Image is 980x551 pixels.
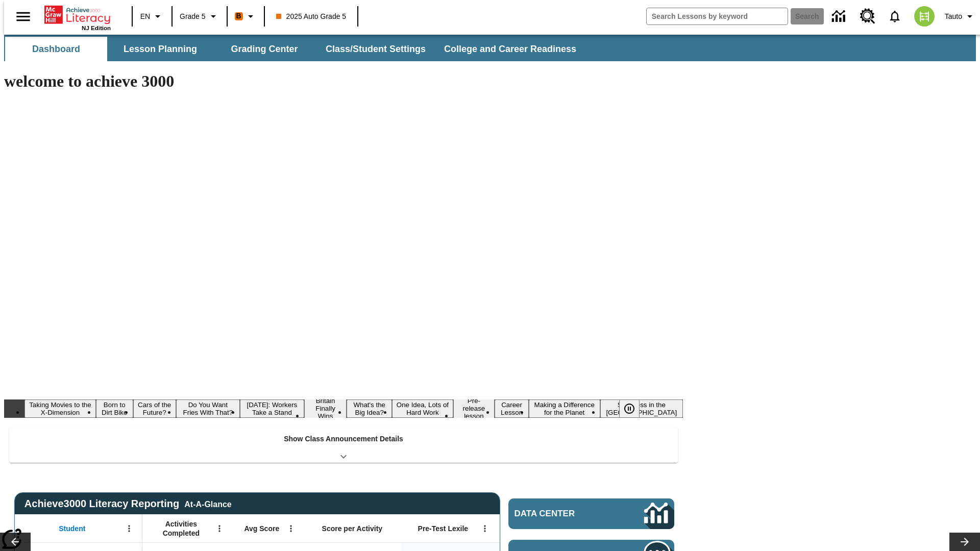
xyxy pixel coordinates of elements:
span: Avg Score [244,524,279,533]
button: Language: EN, Select a language [136,7,168,26]
a: Data Center [826,3,854,31]
button: Slide 10 Career Lesson [495,399,529,418]
span: Activities Completed [148,519,215,538]
button: Slide 2 Born to Dirt Bike [96,399,133,418]
div: SubNavbar [4,35,976,61]
span: Data Center [514,509,610,519]
a: Resource Center, Will open in new tab [854,3,881,30]
button: Slide 12 Sleepless in the Animal Kingdom [600,399,683,418]
span: Achieve3000 Literacy Reporting [24,498,232,510]
button: Slide 3 Cars of the Future? [133,399,176,418]
span: NJ Edition [82,25,111,31]
span: 2025 Auto Grade 5 [276,11,347,22]
div: Show Class Announcement Details [9,428,678,463]
a: Home [44,5,111,25]
button: Lesson Planning [109,37,211,61]
a: Data Center [508,498,674,529]
button: Class/Student Settings [317,37,434,61]
button: Slide 7 What's the Big Idea? [347,399,392,418]
button: Pause [619,399,640,418]
button: Open Menu [121,521,137,536]
button: Grading Center [213,37,315,61]
span: EN [140,11,150,22]
button: Slide 1 Taking Movies to the X-Dimension [24,399,96,418]
a: Notifications [881,3,908,30]
button: Grade: Grade 5, Select a grade [176,7,224,26]
button: Lesson carousel, Next [949,533,980,551]
div: SubNavbar [4,37,585,61]
button: Open Menu [477,521,493,536]
button: Slide 9 Pre-release lesson [453,395,495,421]
button: Slide 4 Do You Want Fries With That? [176,399,240,418]
button: Open Menu [283,521,299,536]
button: Slide 8 One Idea, Lots of Hard Work [392,399,453,418]
button: Slide 6 Britain Finally Wins [304,395,347,421]
button: College and Career Readiness [436,37,584,61]
span: Grade 5 [180,11,206,22]
p: Show Class Announcement Details [284,434,403,444]
button: Dashboard [5,37,107,61]
input: search field [647,8,788,24]
span: Pre-Test Lexile [418,524,469,533]
button: Select a new avatar [908,3,941,30]
button: Slide 5 Labor Day: Workers Take a Stand [240,399,304,418]
div: Home [44,4,111,31]
span: B [236,10,241,22]
button: Slide 11 Making a Difference for the Planet [529,399,600,418]
span: Score per Activity [322,524,383,533]
button: Open side menu [8,2,38,32]
h1: welcome to achieve 3000 [4,72,683,91]
div: At-A-Glance [184,498,231,509]
img: avatar image [914,6,935,27]
button: Boost Class color is orange. Change class color [231,7,261,26]
button: Profile/Settings [941,7,980,26]
button: Open Menu [212,521,227,536]
span: Tauto [945,11,962,22]
div: Pause [619,399,650,418]
span: Student [59,524,85,533]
